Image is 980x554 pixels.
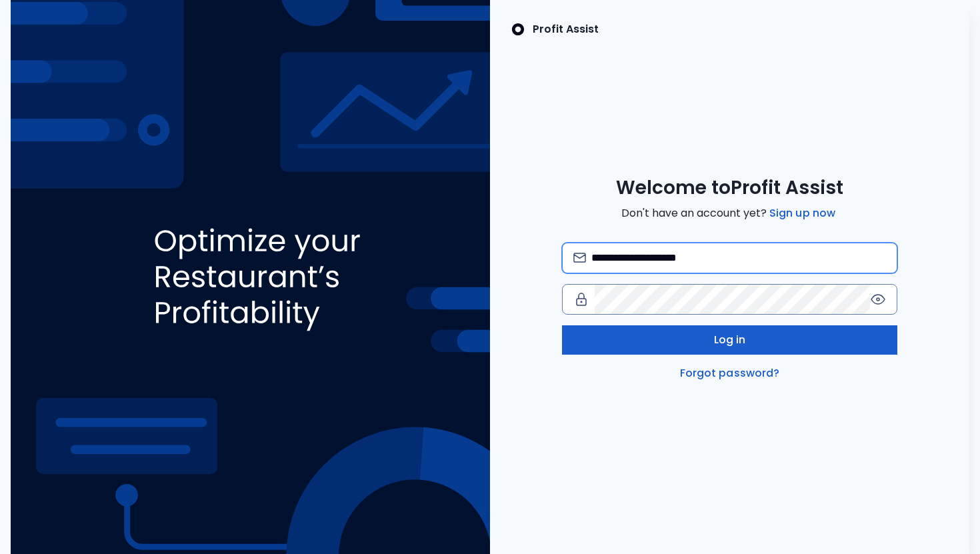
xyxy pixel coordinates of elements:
p: Profit Assist [533,21,599,37]
img: SpotOn Logo [511,21,525,37]
span: Welcome to Profit Assist [616,176,843,200]
a: Sign up now [767,205,838,221]
span: Log in [714,332,746,348]
button: Log in [562,325,897,355]
span: Don't have an account yet? [621,205,838,221]
a: Forgot password? [677,365,783,381]
img: email [573,253,586,263]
